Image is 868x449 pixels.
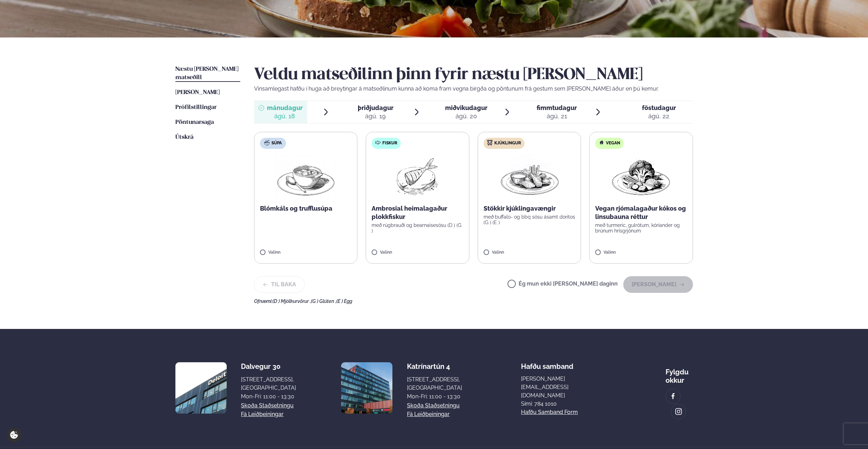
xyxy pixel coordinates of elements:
[175,66,238,81] span: Næstu [PERSON_NAME] matseðill
[7,428,21,442] a: Cookie settings
[341,362,392,414] img: image alt
[666,389,680,404] a: image alt
[375,140,381,145] img: fish.svg
[484,214,575,225] p: með buffalo- og bbq sósu ásamt doritos (G ) (E )
[675,408,683,416] img: image alt
[487,140,493,145] img: chicken.svg
[175,65,240,82] a: Næstu [PERSON_NAME] matseðill
[241,401,294,410] a: Skoða staðsetningu
[260,204,352,213] p: Blómkáls og trufflusúpa
[175,362,227,414] img: image alt
[175,103,217,112] a: Prófílstillingar
[595,222,687,234] p: með turmeric, gulrótum, kóríander og brúnum hrísgrjónum
[382,141,397,146] span: Fiskur
[642,112,676,120] div: ágú. 22
[521,375,607,400] a: [PERSON_NAME][EMAIL_ADDRESS][DOMAIN_NAME]
[599,140,604,145] img: Vegan.svg
[623,276,693,293] button: [PERSON_NAME]
[666,362,693,384] div: Fylgdu okkur
[521,357,573,371] span: Hafðu samband
[642,104,676,111] span: föstudagur
[254,298,693,304] div: Ofnæmi:
[494,141,521,146] span: Kjúklingur
[669,392,677,400] img: image alt
[445,104,487,111] span: miðvikudagur
[175,133,193,142] a: Útskrá
[484,204,575,213] p: Stökkir kjúklingavængir
[358,112,393,120] div: ágú. 19
[254,85,693,93] p: Vinsamlegast hafðu í huga að breytingar á matseðlinum kunna að koma fram vegna birgða og pöntunum...
[267,112,303,120] div: ágú. 18
[358,104,393,111] span: þriðjudagur
[595,204,687,221] p: Vegan rjómalagaður kókos og linsubauna réttur
[445,112,487,120] div: ágú. 20
[254,65,693,85] h2: Veldu matseðilinn þinn fyrir næstu [PERSON_NAME]
[267,104,303,111] span: mánudagur
[254,276,305,293] button: Til baka
[241,392,296,401] div: Mon-Fri: 11:00 - 13:30
[336,298,352,304] span: (E ) Egg
[521,408,578,416] a: Hafðu samband form
[175,134,193,140] span: Útskrá
[537,104,577,111] span: fimmtudagur
[407,410,450,418] a: Fá leiðbeiningar
[407,392,462,401] div: Mon-Fri: 11:00 - 13:30
[241,375,296,392] div: [STREET_ADDRESS], [GEOGRAPHIC_DATA]
[175,119,214,125] span: Pöntunarsaga
[275,154,336,199] img: Soup.png
[175,104,217,110] span: Prófílstillingar
[407,401,460,410] a: Skoða staðsetningu
[499,154,560,199] img: Chicken-wings-legs.png
[395,154,440,199] img: fish.png
[241,362,296,371] div: Dalvegur 30
[311,298,336,304] span: (G ) Glúten ,
[272,298,311,304] span: (D ) Mjólkurvörur ,
[241,410,284,418] a: Fá leiðbeiningar
[271,141,282,146] span: Súpa
[175,118,214,127] a: Pöntunarsaga
[606,141,620,146] span: Vegan
[175,90,220,95] span: [PERSON_NAME]
[671,404,686,419] a: image alt
[372,222,463,234] p: með rúgbrauði og bearnaisesósu (D ) (G )
[610,154,671,199] img: Vegan.png
[537,112,577,120] div: ágú. 21
[175,88,220,97] a: [PERSON_NAME]
[372,204,463,221] p: Ambrosial heimalagaður plokkfiskur
[407,362,462,371] div: Katrínartún 4
[264,140,270,145] img: soup.svg
[407,375,462,392] div: [STREET_ADDRESS], [GEOGRAPHIC_DATA]
[521,400,607,408] p: Sími: 784 1010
